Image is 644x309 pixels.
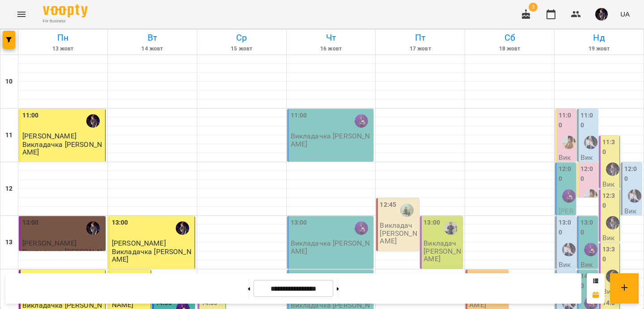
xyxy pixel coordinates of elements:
h6: Пт [377,31,463,45]
h6: 12 [5,184,13,194]
p: Викладачка [PERSON_NAME] [291,132,372,148]
p: Викладачка [PERSON_NAME] [112,248,193,263]
span: UA [620,9,630,19]
h6: 14 жовт [109,45,195,53]
label: 13:00 [291,218,307,228]
img: Сергій [444,221,458,235]
img: Божена Поліщук [355,221,368,235]
img: Діна [562,136,576,149]
span: [PERSON_NAME] [22,132,76,140]
h6: Нд [556,31,642,45]
h6: 11 [5,130,13,140]
label: 12:30 [602,191,618,210]
h6: 15 жовт [199,45,285,53]
label: 11:00 [580,111,596,130]
span: [PERSON_NAME] [22,239,76,247]
h6: Пн [20,31,106,45]
h6: Сб [466,31,553,45]
button: Menu [11,4,32,25]
label: 12:00 [624,164,640,184]
h6: 17 жовт [377,45,463,53]
img: Валерія [606,216,619,230]
p: Викладачка [PERSON_NAME] [624,207,640,269]
label: 11:00 [291,111,307,121]
p: Викладач [PERSON_NAME] [380,221,417,245]
p: Викладачка [PERSON_NAME] [602,180,618,242]
label: 11:00 [22,111,39,121]
p: Викладачка [PERSON_NAME] [22,141,103,156]
h6: 19 жовт [556,45,642,53]
img: 8276bec19c5157bc2c622fc3527ef7c3.png [595,8,608,21]
p: Викладач [PERSON_NAME] [424,239,461,263]
h6: Ср [199,31,285,45]
label: 11:00 [559,111,574,130]
img: Божена Поліщук [355,114,368,128]
label: 13:00 [424,218,440,228]
img: Божена Поліщук [584,243,597,256]
label: 13:00 [22,218,39,228]
label: 12:45 [380,200,396,210]
img: Валерія [606,163,619,176]
h6: 16 жовт [288,45,374,53]
span: [PERSON_NAME] [559,207,574,238]
label: 12:00 [580,164,596,184]
img: Валерія [86,114,100,128]
label: 13:00 [559,218,574,237]
img: Валерія [176,221,189,235]
p: Викладачка [PERSON_NAME] [602,234,618,296]
p: Викладачка [PERSON_NAME] [291,239,372,255]
span: [PERSON_NAME] [112,239,166,247]
label: 11:30 [602,138,618,157]
img: Ольга [628,189,641,203]
label: 12:00 [559,164,574,184]
h6: 13 [5,238,13,247]
img: Ольга [584,136,597,149]
img: Діна [584,189,597,203]
img: Валерія [86,221,100,235]
label: 13:00 [112,218,128,228]
p: Викладачка [PERSON_NAME] [580,154,596,215]
h6: 13 жовт [20,45,106,53]
label: 13:30 [602,245,618,264]
img: Олександра [400,204,414,217]
h6: 18 жовт [466,45,553,53]
img: Божена Поліщук [562,189,576,203]
img: Voopty Logo [43,4,88,17]
h6: Вт [109,31,195,45]
span: For Business [43,18,88,24]
span: 3 [529,3,538,12]
img: Ольга [562,243,576,256]
button: UA [617,6,633,22]
h6: 10 [5,77,13,87]
label: 13:00 [580,218,596,237]
h6: Чт [288,31,374,45]
p: Викладачка [PERSON_NAME] [22,248,103,263]
p: Викладачка [PERSON_NAME] [559,154,574,215]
